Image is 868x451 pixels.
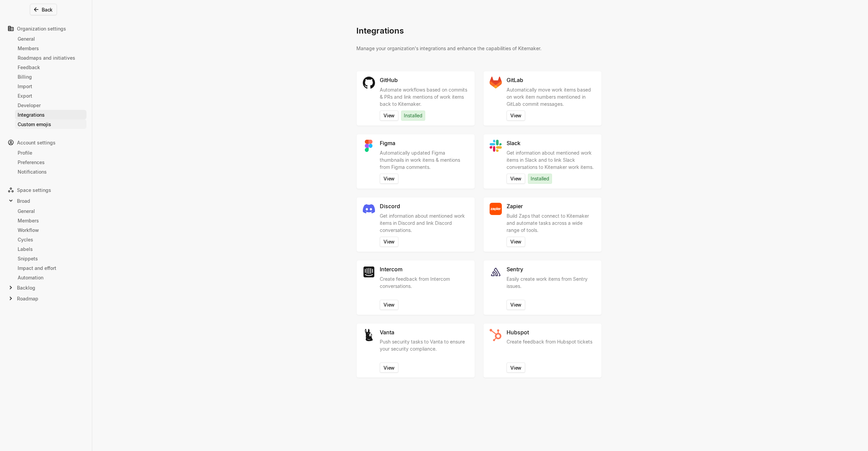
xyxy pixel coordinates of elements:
div: Space settings [5,184,86,195]
div: Integrations [18,111,84,118]
button: View [507,362,525,373]
div: Installed [401,111,425,121]
div: Sentry [507,265,596,274]
div: Automate workflows based on commits & PRs and link mentions of work items back to Kitemaker. [380,86,469,108]
div: Automatically move work items based on work item numbers mentioned in GitLab commit messages. [507,86,596,108]
div: Members [18,45,84,52]
div: Profile [18,149,84,156]
div: Installed [528,174,552,184]
a: Labels [15,244,86,254]
a: General [15,206,86,216]
div: Push security tasks to Vanta to ensure your security compliance. [380,338,469,360]
div: Get information about mentioned work items in Discord and link Discord conversations. [380,212,469,234]
a: Cycles [15,235,86,244]
a: GitLabAutomatically move work items based on work item numbers mentioned in GitLab commit message... [483,71,602,126]
div: Notifications [18,168,84,175]
button: View [380,111,398,121]
div: Organization settings [5,23,86,34]
div: Automation [18,274,84,281]
div: Impact and effort [18,264,84,272]
a: DiscordGet information about mentioned work items in Discord and link Discord conversations.View [356,197,475,252]
div: Vanta [380,328,469,337]
button: View [380,362,398,373]
div: Zapier [507,202,596,211]
a: Roadmaps and initiatives [15,53,86,62]
div: Feedback [18,64,84,71]
button: View [507,237,525,247]
div: GitLab [507,76,596,85]
div: Discord [380,202,469,211]
div: Export [18,92,84,99]
p: Manage your organization's integrations and enhance the capabilities of Kitemaker. [356,45,604,52]
a: SentryEasily create work items from Sentry issues.View [483,260,602,315]
div: Easily create work items from Sentry issues. [507,275,596,297]
a: Profile [15,148,86,157]
button: Back [30,4,57,15]
a: General [15,34,86,43]
a: Developer [15,100,86,110]
a: Preferences [15,157,86,167]
a: Import [15,81,86,91]
div: Intercom [380,265,469,274]
button: View [507,300,525,310]
div: Developer [18,102,84,109]
button: View [380,174,398,184]
span: Broad [17,197,30,204]
a: Billing [15,72,86,81]
div: General [18,208,84,215]
div: Build Zaps that connect to Kitemaker and automate tasks across a wide range of tools. [507,212,596,234]
button: View [507,111,525,121]
a: FigmaAutomatically updated Figma thumbnails in work items & mentions from Figma comments.View [356,134,475,189]
div: Slack [507,139,596,148]
a: ZapierBuild Zaps that connect to Kitemaker and automate tasks across a wide range of tools.View [483,197,602,252]
a: Custom emojis [15,119,86,129]
span: Roadmap [17,295,38,302]
div: Automatically updated Figma thumbnails in work items & mentions from Figma comments. [380,149,469,171]
div: Workflow [18,227,84,234]
div: Snippets [18,255,84,262]
div: Members [18,217,84,224]
a: SlackGet information about mentioned work items in Slack and to link Slack conversations to Kitem... [483,134,602,189]
div: Create feedback from Hubspot tickets [507,338,592,360]
a: Workflow [15,225,86,235]
div: Hubspot [507,328,592,337]
a: Members [15,216,86,225]
button: View [380,300,398,310]
div: Billing [18,73,84,80]
button: View [380,237,398,247]
div: Cycles [18,236,84,243]
a: HubspotCreate feedback from Hubspot ticketsView [483,323,602,378]
a: GitHubAutomate workflows based on commits & PRs and link mentions of work items back to Kitemaker... [356,71,475,126]
div: Preferences [18,159,84,166]
div: Figma [380,139,469,148]
button: View [507,174,525,184]
div: Create feedback from Intercom conversations. [380,275,469,297]
a: Export [15,91,86,100]
a: Impact and effort [15,263,86,273]
div: Import [18,83,84,90]
a: VantaPush security tasks to Vanta to ensure your security compliance.View [356,323,475,378]
a: Automation [15,273,86,282]
div: Get information about mentioned work items in Slack and to link Slack conversations to Kitemaker ... [507,149,596,171]
a: IntercomCreate feedback from Intercom conversations.View [356,260,475,315]
a: Members [15,43,86,53]
div: Labels [18,246,84,253]
a: Feedback [15,62,86,72]
a: Integrations [15,110,86,119]
div: General [18,35,84,42]
div: Account settings [5,137,86,148]
div: Custom emojis [18,121,84,128]
a: Snippets [15,254,86,263]
div: Integrations [356,25,604,45]
a: Notifications [15,167,86,176]
span: Backlog [17,284,35,291]
div: Roadmaps and initiatives [18,54,84,61]
div: GitHub [380,76,469,85]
